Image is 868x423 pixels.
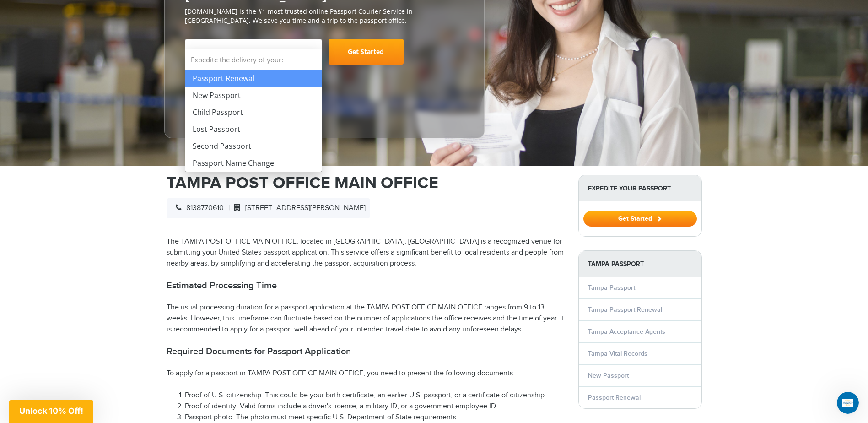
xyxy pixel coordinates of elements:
span: 8138770610 [171,204,224,212]
li: Proof of identity: Valid forms include a driver's license, a military ID, or a government employe... [185,401,565,412]
li: Passport Name Change [185,155,322,172]
li: New Passport [185,87,322,104]
span: Select Your Service [185,39,322,65]
li: Expedite the delivery of your: [185,49,322,172]
p: To apply for a passport in TAMPA POST OFFICE MAIN OFFICE, you need to present the following docum... [167,368,565,379]
a: Get Started [583,215,697,222]
strong: Expedite the delivery of your: [185,49,322,70]
a: Tampa Vital Records [588,350,647,358]
iframe: Intercom live chat [837,392,859,414]
h1: TAMPA POST OFFICE MAIN OFFICE [167,175,565,191]
span: [STREET_ADDRESS][PERSON_NAME] [230,204,366,212]
span: Starting at $199 + government fees [185,69,464,78]
li: Second Passport [185,138,322,155]
li: Lost Passport [185,121,322,138]
p: [DOMAIN_NAME] is the #1 most trusted online Passport Courier Service in [GEOGRAPHIC_DATA]. We sav... [185,7,464,25]
a: Tampa Passport [588,284,635,292]
p: The TAMPA POST OFFICE MAIN OFFICE, located in [GEOGRAPHIC_DATA], [GEOGRAPHIC_DATA] is a recognize... [167,236,565,269]
a: Tampa Acceptance Agents [588,328,665,336]
a: New Passport [588,372,629,380]
strong: Tampa Passport [579,251,701,277]
li: Child Passport [185,104,322,121]
span: Unlock 10% Off! [19,406,83,416]
h2: Estimated Processing Time [167,280,565,291]
a: Tampa Passport Renewal [588,306,662,314]
li: Passport photo: The photo must meet specific U.S. Department of State requirements. [185,412,565,423]
a: Get Started [329,39,404,65]
button: Get Started [583,211,697,227]
a: Passport Renewal [588,394,641,401]
strong: Expedite Your Passport [579,175,701,201]
span: Select Your Service [192,43,313,68]
span: Select Your Service [192,47,265,58]
p: The usual processing duration for a passport application at the TAMPA POST OFFICE MAIN OFFICE ran... [167,302,565,335]
div: Unlock 10% Off! [9,400,93,423]
li: Passport Renewal [185,70,322,87]
li: Proof of U.S. citizenship: This could be your birth certificate, an earlier U.S. passport, or a c... [185,390,565,401]
div: | [167,198,370,218]
h2: Required Documents for Passport Application [167,346,565,357]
